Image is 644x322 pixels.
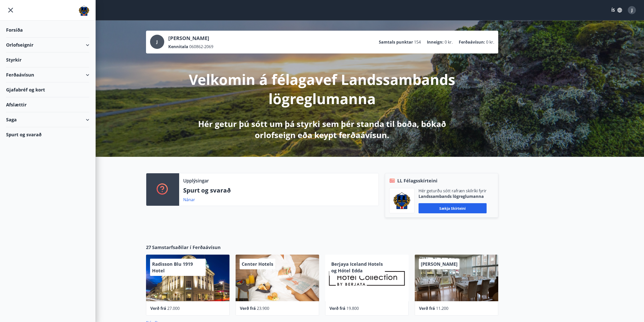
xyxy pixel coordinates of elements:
[6,37,89,52] div: Orlofseignir
[631,7,633,13] span: J
[459,39,485,45] p: Ferðaávísun :
[6,6,15,15] button: menu
[329,306,345,311] span: Verð frá
[6,112,89,127] div: Saga
[393,192,410,209] img: 1cqKbADZNYZ4wXUG0EC2JmCwhQh0Y6EN22Kw4FTY.png
[421,261,458,267] span: [PERSON_NAME]
[156,39,158,45] span: J
[152,244,221,251] span: Samstarfsaðilar í Ferðaávísun
[242,261,273,267] span: Center Hotels
[183,186,375,195] p: Spurt og svarað
[189,118,456,141] p: Hér getur þú sótt um þá styrki sem þér standa til boða, bókað orlofseign eða keypt ferðaávísun.
[152,261,193,274] span: Radisson Blu 1919 Hotel
[168,35,213,42] p: [PERSON_NAME]
[150,306,166,311] span: Verð frá
[609,6,625,15] button: ÍS
[183,177,209,184] p: Upplýsingar
[419,188,487,194] p: Hér geturðu sótt rafræn skilríki fyrir
[6,127,89,142] div: Spurt og svarað
[419,306,435,311] span: Verð frá
[346,306,359,311] span: 19.800
[257,306,269,311] span: 23.900
[189,44,213,49] span: 060862-2069
[168,44,188,49] p: Kennitala
[436,306,448,311] span: 11.200
[414,39,421,45] span: 154
[6,52,89,67] div: Styrkir
[427,39,444,45] p: Inneign :
[331,261,383,274] span: Berjaya Iceland Hotels og Hótel Edda
[379,39,413,45] p: Samtals punktar
[445,39,453,45] span: 0 kr.
[146,244,151,251] span: 27
[419,194,487,199] p: Landssambands lögreglumanna
[397,177,438,184] span: LL Félagsskírteini
[167,306,180,311] span: 27.000
[240,306,256,311] span: Verð frá
[486,39,494,45] span: 0 kr.
[6,97,89,112] div: Afslættir
[79,6,89,16] img: union_logo
[6,82,89,97] div: Gjafabréf og kort
[183,197,195,202] a: Nánar
[626,4,638,16] button: J
[6,23,89,37] div: Forsíða
[419,203,487,213] button: Sækja skírteini
[189,70,456,108] p: Velkomin á félagavef Landssambands lögreglumanna
[6,67,89,82] div: Ferðaávísun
